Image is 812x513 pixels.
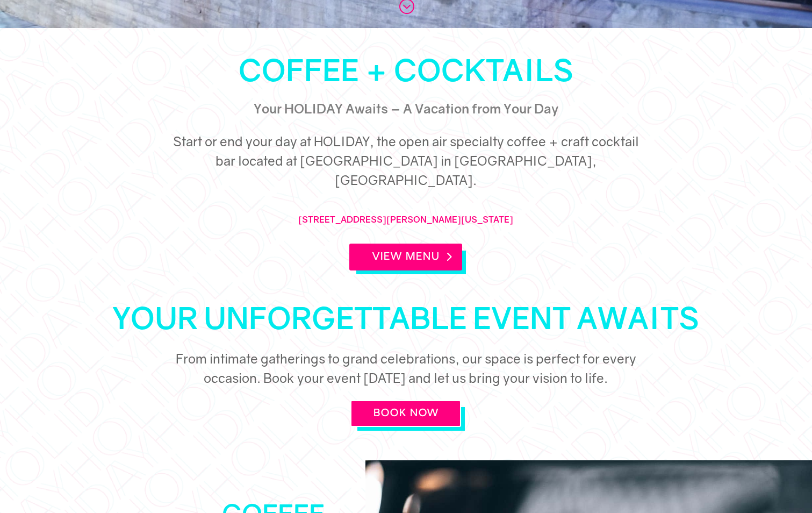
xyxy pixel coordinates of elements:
h5: From intimate gatherings to grand celebrations, our space is perfect for every occasion. Book you... [164,349,648,393]
a: [STREET_ADDRESS][PERSON_NAME][US_STATE] [298,214,513,225]
h1: cOFFEE + cocktails [81,55,731,90]
span: Your HOLIDAY Awaits – A Vacation from Your Day [254,101,558,116]
a: BOOK NOW [350,400,461,427]
h5: Start or end your day at HOLIDAY, the open air specialty coffee + craft cocktail bar located at [... [164,132,648,195]
a: View Menu [349,244,462,270]
h1: your unforgettable Event Awaits [81,303,731,338]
